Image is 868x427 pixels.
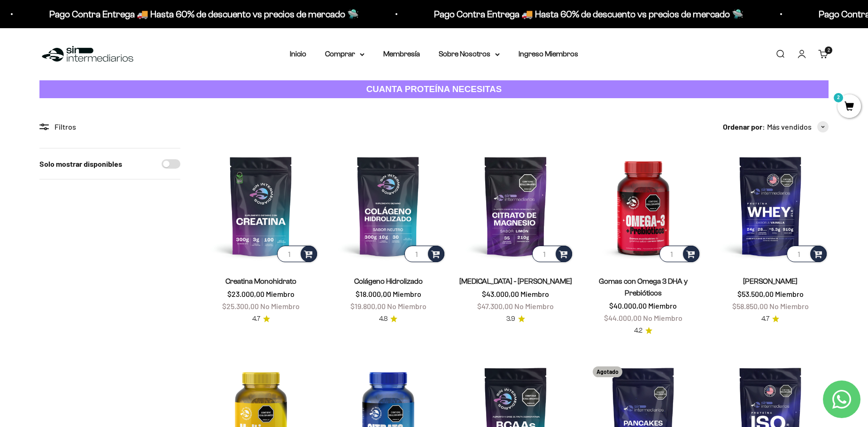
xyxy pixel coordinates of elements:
span: Miembro [393,289,421,298]
span: $25.300,00 [222,302,259,311]
span: No Miembro [387,302,426,311]
span: $44.000,00 [604,313,642,322]
a: 4.84.8 de 5.0 estrellas [379,314,397,324]
a: 4.74.7 de 5.0 estrellas [761,314,779,324]
summary: Comprar [325,48,364,60]
a: Colágeno Hidrolizado [354,277,423,285]
span: $23.000,00 [227,289,264,298]
mark: 2 [833,92,844,103]
a: 4.24.2 de 5.0 estrellas [634,326,652,336]
span: Miembro [648,301,677,310]
a: Membresía [383,50,420,58]
span: Más vendidos [767,121,812,133]
span: 4.7 [761,314,769,324]
p: Pago Contra Entrega 🚚 Hasta 60% de descuento vs precios de mercado 🛸 [430,7,740,22]
span: 4.8 [379,314,387,324]
span: Miembro [520,289,549,298]
span: No Miembro [514,302,554,311]
a: 2 [837,102,861,112]
span: $53.500,00 [737,289,774,298]
summary: Sobre Nosotros [439,48,500,60]
span: $19.800,00 [350,302,386,311]
a: 3.93.9 de 5.0 estrellas [506,314,525,324]
span: No Miembro [769,302,809,311]
label: Solo mostrar disponibles [39,158,122,170]
span: 4.7 [252,314,260,324]
span: $58.850,00 [732,302,768,311]
cart-count: 2 [825,47,832,54]
span: No Miembro [260,302,300,311]
span: $18.000,00 [356,289,391,298]
a: Creatina Monohidrato [225,277,296,285]
a: 4.74.7 de 5.0 estrellas [252,314,270,324]
button: Más vendidos [767,121,829,133]
a: 2 [818,49,829,59]
a: Inicio [290,50,306,58]
p: Pago Contra Entrega 🚚 Hasta 60% de descuento vs precios de mercado 🛸 [46,7,355,22]
span: $43.000,00 [482,289,519,298]
span: No Miembro [643,313,682,322]
span: $47.300,00 [477,302,513,311]
a: Ingreso Miembros [519,50,578,58]
a: [PERSON_NAME] [743,277,798,285]
div: Filtros [39,121,180,133]
strong: CUANTA PROTEÍNA NECESITAS [366,84,502,94]
span: 3.9 [506,314,515,324]
a: [MEDICAL_DATA] - [PERSON_NAME] [459,277,572,285]
span: Miembro [266,289,294,298]
span: $40.000,00 [609,301,647,310]
span: Ordenar por: [723,121,765,133]
span: 4.2 [634,326,643,336]
a: Gomas con Omega 3 DHA y Prebióticos [599,277,688,297]
a: CUANTA PROTEÍNA NECESITAS [39,80,829,99]
span: Miembro [775,289,804,298]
